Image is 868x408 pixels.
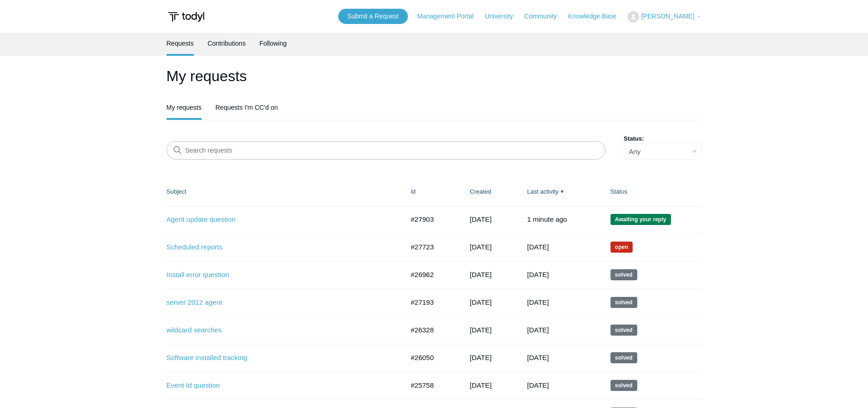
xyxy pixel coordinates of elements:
[167,380,390,391] a: Event Id question
[524,12,566,21] a: Community
[470,354,491,361] time: 07/09/2025, 14:46
[485,12,522,21] a: University
[611,214,671,225] span: We are waiting for you to respond
[167,33,194,54] a: Requests
[401,206,461,233] td: #27903
[470,188,491,195] a: Created
[167,325,390,336] a: wildcard searches
[470,243,491,251] time: 08/27/2025, 15:12
[527,215,567,223] time: 09/05/2025, 15:03
[527,243,549,251] time: 08/28/2025, 12:28
[624,134,702,143] label: Status:
[401,316,461,344] td: #26328
[470,298,491,306] time: 08/08/2025, 14:35
[628,11,701,23] button: [PERSON_NAME]
[167,270,390,280] a: Install error question
[470,381,491,389] time: 06/27/2025, 10:21
[611,352,637,363] span: This request has been solved
[167,297,390,308] a: server 2012 agent
[527,326,549,334] time: 08/13/2025, 18:02
[401,261,461,289] td: #26962
[470,215,491,223] time: 09/03/2025, 14:51
[641,12,694,20] span: [PERSON_NAME]
[259,33,287,54] a: Following
[611,269,637,280] span: This request has been solved
[401,372,461,399] td: #25758
[401,233,461,261] td: #27723
[611,297,637,308] span: This request has been solved
[417,12,483,21] a: Management Portal
[167,242,390,253] a: Scheduled reports
[560,188,564,195] span: ▼
[611,380,637,391] span: This request has been solved
[527,188,558,195] a: Last activity▼
[470,326,491,334] time: 07/17/2025, 10:58
[527,298,549,306] time: 08/22/2025, 11:03
[401,344,461,372] td: #26050
[167,141,605,160] input: Search requests
[208,33,246,54] a: Contributions
[167,8,206,25] img: Todyl Support Center Help Center home page
[470,271,491,278] time: 08/01/2025, 16:00
[216,97,278,118] a: Requests I'm CC'd on
[167,353,390,363] a: Software installed tracking
[401,178,461,206] th: Id
[601,178,702,206] th: Status
[338,9,408,24] a: Submit a Request
[527,381,549,389] time: 07/20/2025, 13:02
[401,289,461,316] td: #27193
[611,242,633,253] span: We are working on a response for you
[167,214,390,225] a: Agent update question
[568,12,626,21] a: Knowledge Base
[527,354,549,361] time: 08/03/2025, 11:02
[167,178,401,206] th: Subject
[527,271,549,278] time: 08/26/2025, 17:03
[167,97,202,118] a: My requests
[167,65,702,87] h1: My requests
[611,325,637,336] span: This request has been solved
